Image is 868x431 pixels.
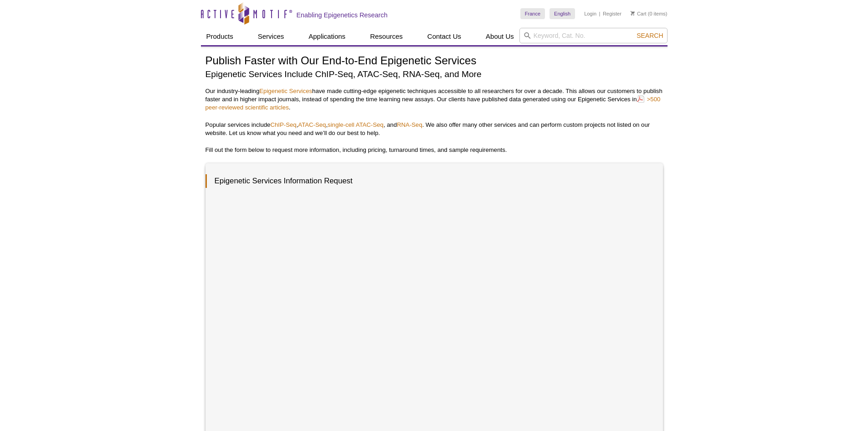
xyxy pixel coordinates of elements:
[205,146,663,154] p: Fill out the form below to request more information, including pricing, turnaround times, and sam...
[634,31,666,40] button: Search
[599,8,601,19] li: |
[631,8,668,19] li: (0 items)
[397,121,422,128] a: RNA-Seq
[297,11,388,19] h2: Enabling Epigenetics Research
[205,68,663,80] h2: Epigenetic Services Include ChIP-Seq, ATAC-Seq, RNA-Seq, and More
[205,55,663,68] h1: Publish Faster with Our End-to-End Epigenetic Services
[637,32,663,39] span: Search
[205,121,663,137] p: Popular services include , , , and . We also offer many other services and can perform custom pro...
[205,174,654,188] h3: Epigenetic Services Information Request
[252,28,290,45] a: Services
[520,8,545,19] a: France
[422,28,467,45] a: Contact Us
[270,121,296,128] a: ChIP-Seq
[584,10,596,17] a: Login
[303,28,351,45] a: Applications
[205,95,661,112] a: >500 peer-reviewed scientific articles
[298,121,326,128] a: ATAC-Seq
[205,87,663,112] p: Our industry-leading have made cutting-edge epigenetic techniques accessible to all researchers f...
[259,88,312,94] a: Epigenetic Services
[631,11,635,16] img: Your Cart
[631,10,647,17] a: Cart
[365,28,408,45] a: Resources
[519,28,668,43] input: Keyword, Cat. No.
[328,121,384,128] a: single-cell ATAC-Seq
[480,28,519,45] a: About Us
[550,8,575,19] a: English
[201,28,239,45] a: Products
[603,10,621,17] a: Register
